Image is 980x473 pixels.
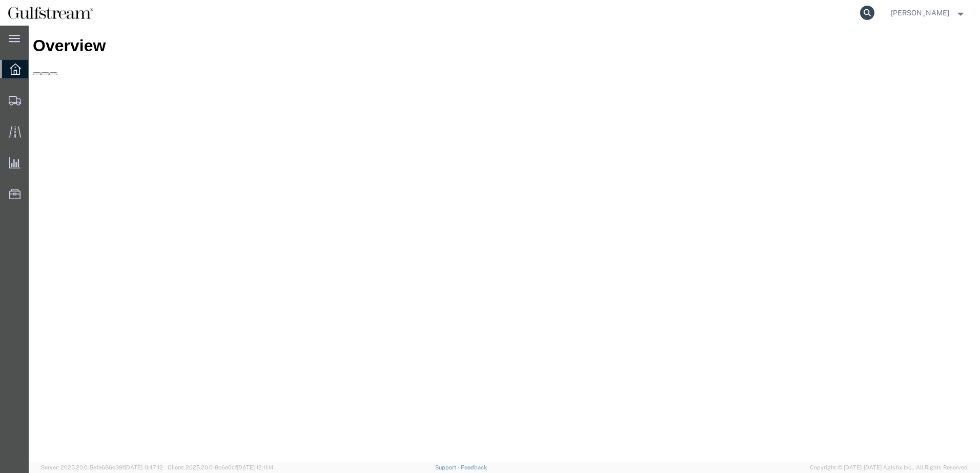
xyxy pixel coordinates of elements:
[7,5,94,20] img: logo
[29,26,980,462] iframe: FS Legacy Container
[810,463,968,472] span: Copyright © [DATE]-[DATE] Agistix Inc., All Rights Reserved
[237,464,274,470] span: [DATE] 12:11:14
[461,464,487,470] a: Feedback
[41,464,163,470] span: Server: 2025.20.0-5efa686e39f
[435,464,461,470] a: Support
[125,464,163,470] span: [DATE] 11:47:12
[891,7,949,18] span: Chase Cameron
[168,464,274,470] span: Client: 2025.20.0-8c6e0cf
[890,7,966,19] button: [PERSON_NAME]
